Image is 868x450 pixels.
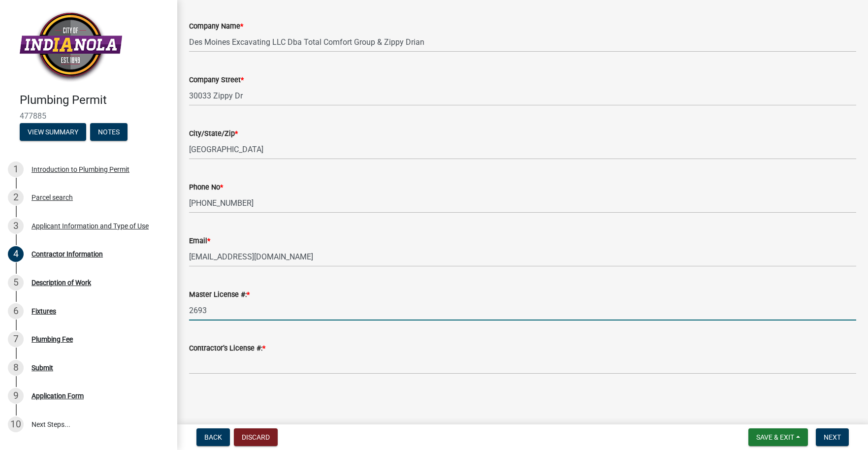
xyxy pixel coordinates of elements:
div: Introduction to Plumbing Permit [32,166,129,173]
label: Phone No [189,184,223,191]
label: Email [189,238,210,245]
span: Next [824,433,841,441]
h4: Plumbing Permit [20,93,169,107]
div: 2 [8,190,24,205]
div: Application Form [32,392,84,399]
span: 477885 [20,111,158,121]
span: Save & Exit [756,433,794,441]
div: 5 [8,275,24,290]
div: Submit [32,364,53,371]
div: Applicant Information and Type of Use [32,223,149,229]
button: Back [196,428,230,446]
button: View Summary [20,123,86,141]
div: Contractor Information [32,251,103,257]
div: 8 [8,360,24,376]
div: 4 [8,246,24,262]
div: 6 [8,303,24,319]
div: 1 [8,161,24,177]
div: 10 [8,417,24,432]
wm-modal-confirm: Summary [20,129,86,136]
div: Parcel search [32,194,73,201]
button: Notes [90,123,128,141]
span: Back [204,433,222,441]
div: 3 [8,218,24,234]
div: Fixtures [32,308,56,315]
button: Discard [234,428,278,446]
div: Description of Work [32,279,91,286]
div: 9 [8,388,24,404]
label: Company Name [189,23,243,30]
label: Master License #: [189,291,250,298]
div: 7 [8,331,24,347]
div: Plumbing Fee [32,336,73,343]
button: Save & Exit [748,428,808,446]
button: Next [816,428,849,446]
wm-modal-confirm: Notes [90,129,128,136]
label: Company Street [189,77,244,84]
label: City/State/Zip [189,130,238,137]
img: City of Indianola, Iowa [20,10,122,83]
label: Contractor’s License #: [189,345,265,352]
